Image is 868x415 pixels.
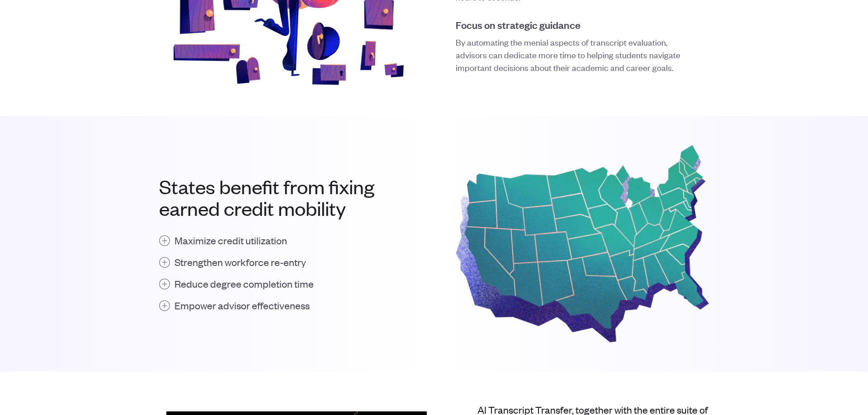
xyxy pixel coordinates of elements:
h4: Reduce degree completion time [175,276,314,291]
p: By automating the menial aspects of transcript evaluation, advisors can dedicate more time to hel... [456,36,694,74]
h5: Focus on strategic guidance [456,18,694,32]
h4: Strengthen workforce re-entry [175,255,306,269]
h4: Empower advisor effectiveness [175,298,310,312]
button: Maximize credit utilization [159,233,412,247]
button: Empower advisor effectiveness [159,298,412,312]
h4: Maximize credit utilization [175,233,287,247]
button: Reduce degree completion time [159,276,412,291]
button: Strengthen workforce re-entry [159,255,412,269]
h3: States benefit from fixing earned credit mobility [159,175,412,219]
img: United States map highlighting state coverage [456,145,709,343]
